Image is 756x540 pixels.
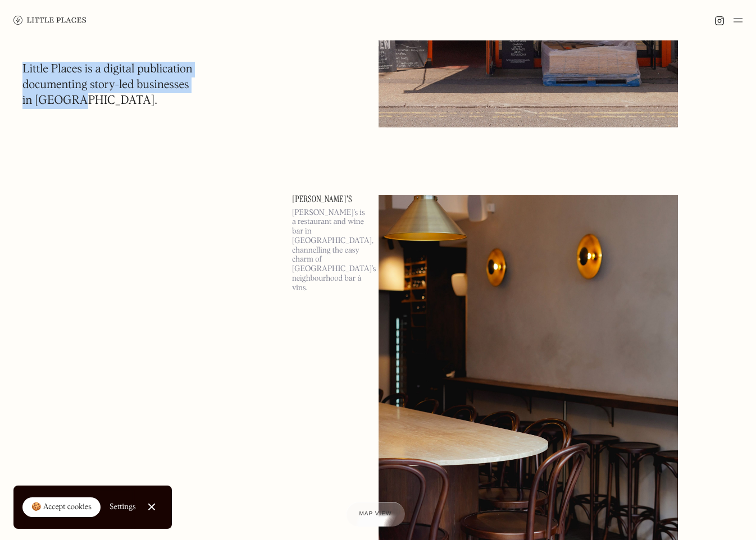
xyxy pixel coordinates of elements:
span: Map view [359,511,392,517]
div: Close Cookie Popup [151,507,152,507]
div: 🍪 Accept cookies [31,502,92,513]
a: 🍪 Accept cookies [22,497,101,518]
a: [PERSON_NAME]'s [292,195,365,204]
p: [PERSON_NAME]’s is a restaurant and wine bar in [GEOGRAPHIC_DATA], channelling the easy charm of ... [292,208,365,293]
a: Map view [346,502,406,527]
div: Settings [110,503,136,511]
a: Close Cookie Popup [140,496,163,518]
h1: Little Places is a digital publication documenting story-led businesses in [GEOGRAPHIC_DATA]. [22,62,193,109]
a: Settings [110,495,136,520]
